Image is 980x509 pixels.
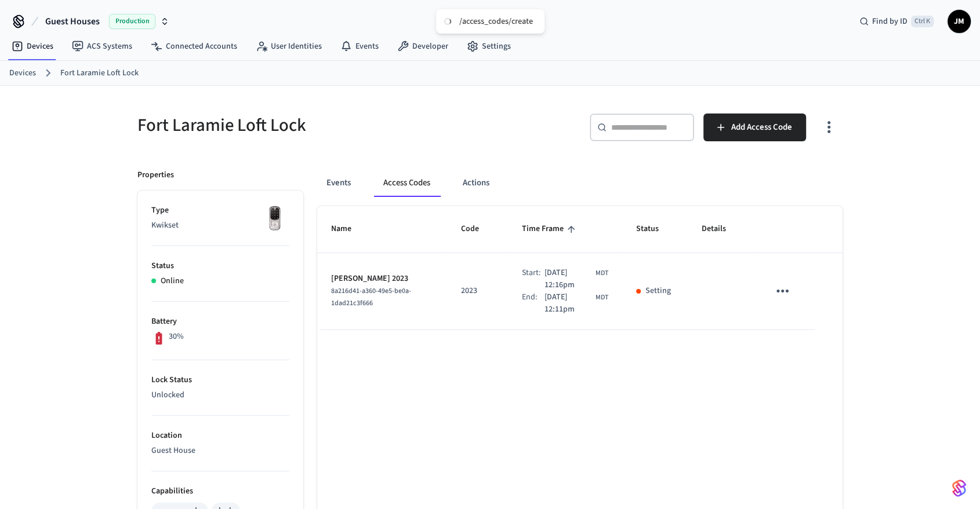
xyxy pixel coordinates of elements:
[544,267,608,291] div: America/Denver
[151,219,289,232] p: Kwikset
[850,11,943,32] div: Find by IDCtrl K
[169,331,184,343] p: 30%
[151,485,289,497] p: Capabilities
[388,36,458,57] a: Developer
[109,14,155,29] span: Production
[260,204,289,233] img: Yale Assure Touchscreen Wifi Smart Lock, Satin Nickel, Front
[2,36,63,57] a: Devices
[544,267,593,291] span: [DATE] 12:16pm
[948,10,971,33] button: JM
[544,291,608,316] div: America/Denver
[522,291,545,316] div: End:
[596,292,608,303] span: MDT
[544,291,593,316] span: [DATE] 12:11pm
[141,36,246,57] a: Connected Accounts
[151,374,289,386] p: Lock Status
[317,169,843,197] div: ant example
[137,169,174,181] p: Properties
[151,204,289,217] p: Type
[331,220,366,238] span: Name
[317,206,843,329] table: sticky table
[731,120,792,135] span: Add Access Code
[596,268,608,279] span: MDT
[151,445,289,457] p: Guest House
[522,220,579,238] span: Time Frame
[331,36,388,57] a: Events
[636,220,674,238] span: Status
[151,316,289,328] p: Battery
[60,67,139,79] a: Fort Laramie Loft Lock
[458,36,520,57] a: Settings
[453,169,499,197] button: Actions
[459,16,533,27] div: /access_codes/create
[645,285,671,297] p: Setting
[9,67,36,79] a: Devices
[703,113,806,141] button: Add Access Code
[702,220,741,238] span: Details
[331,286,411,308] span: 8a216d41-a360-49e5-be0a-1dad21c3f666
[374,169,440,197] button: Access Codes
[461,285,494,297] p: 2023
[952,479,966,497] img: SeamLogoGradient.69752ec5.svg
[151,430,289,442] p: Location
[151,389,289,401] p: Unlocked
[151,260,289,272] p: Status
[137,113,483,137] h5: Fort Laramie Loft Lock
[246,36,331,57] a: User Identities
[911,16,934,27] span: Ctrl K
[45,14,100,28] span: Guest Houses
[522,267,545,291] div: Start:
[161,275,184,287] p: Online
[872,16,908,27] span: Find by ID
[331,273,433,285] p: [PERSON_NAME] 2023
[949,11,970,32] span: JM
[461,220,494,238] span: Code
[63,36,141,57] a: ACS Systems
[317,169,360,197] button: Events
